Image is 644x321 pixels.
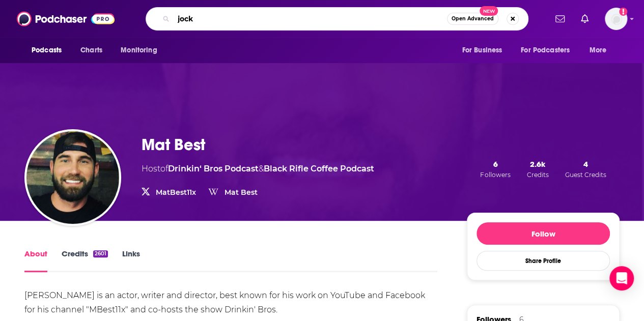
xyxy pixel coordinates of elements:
span: of [160,164,259,173]
a: Credits2601 [62,249,108,272]
button: open menu [114,41,170,60]
a: Show notifications dropdown [551,10,569,27]
button: Open AdvancedNew [447,13,498,25]
button: 6Followers [477,159,513,179]
span: Logged in as SarahCBreivogel [605,8,627,30]
span: Charts [80,43,102,57]
button: open menu [514,41,584,60]
a: Charts [74,41,108,60]
span: 6 [493,159,497,169]
div: [PERSON_NAME] is an actor, writer and director, best known for his work on YouTube and Facebook f... [24,290,427,314]
button: 4Guest Credits [562,159,609,179]
span: Podcasts [32,43,62,57]
input: Search podcasts, credits, & more... [174,11,447,27]
span: & [259,164,264,173]
a: Drinkin‘ Bros Podcast [168,164,259,173]
span: For Business [462,43,502,57]
span: Open Advanced [452,16,494,21]
span: For Podcasters [521,43,570,57]
img: User Profile [605,8,627,30]
span: Monitoring [121,43,157,57]
div: Open Intercom Messenger [609,266,634,290]
a: Links [122,249,140,272]
button: Show profile menu [605,8,627,30]
button: 2.6kCredits [524,159,552,179]
img: Podchaser - Follow, Share and Rate Podcasts [17,9,115,28]
a: Show notifications dropdown [577,10,593,27]
div: Search podcasts, credits, & more... [146,7,528,31]
span: Credits [527,171,549,179]
span: Guest Credits [565,171,606,179]
svg: Add a profile image [619,8,627,16]
span: 4 [583,159,588,169]
span: Followers [480,171,510,179]
button: open menu [24,41,75,60]
img: Mat Best [26,131,119,224]
a: MatBest11x [156,188,196,197]
span: More [590,43,607,57]
button: Follow [477,222,610,245]
a: Black Rifle Coffee Podcast [264,164,374,173]
a: Mat Best [225,188,258,197]
button: Share Profile [477,251,610,271]
div: 2601 [93,250,108,257]
h1: Mat Best [142,135,205,155]
span: 2.6k [530,159,545,169]
button: open menu [455,41,515,60]
a: About [24,249,47,272]
button: open menu [582,41,620,60]
span: New [480,6,498,16]
span: Host [142,164,160,173]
